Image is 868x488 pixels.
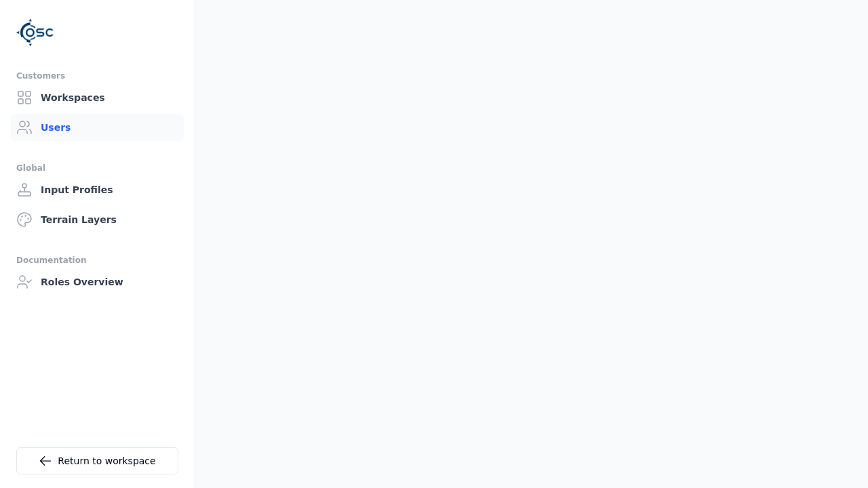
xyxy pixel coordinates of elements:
[11,268,184,296] a: Roles Overview
[11,206,184,233] a: Terrain Layers
[16,252,178,268] div: Documentation
[16,14,54,52] img: Logo
[16,68,178,84] div: Customers
[11,176,184,203] a: Input Profiles
[11,84,184,111] a: Workspaces
[16,447,178,474] a: Return to workspace
[16,160,178,176] div: Global
[11,114,184,141] a: Users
